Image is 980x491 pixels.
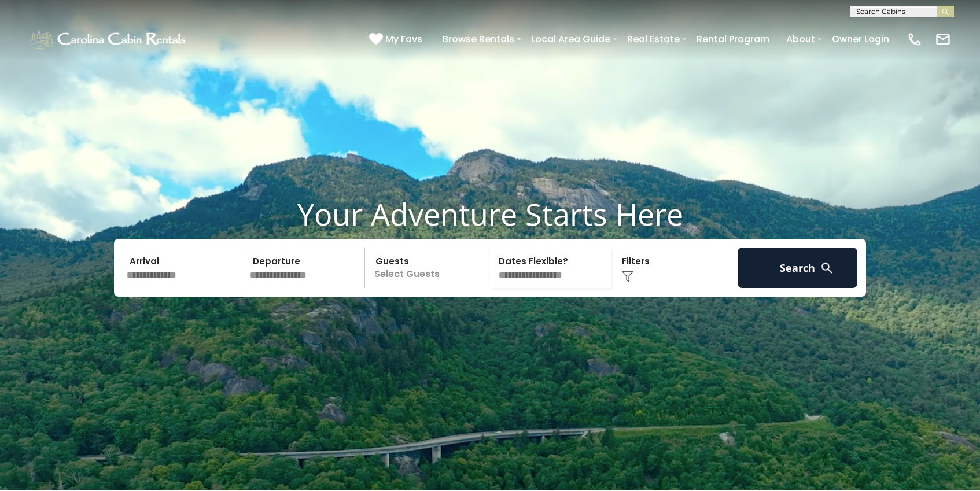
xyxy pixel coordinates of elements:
[622,271,633,282] img: filter--v1.png
[907,31,923,47] img: phone-regular-white.png
[369,248,488,288] p: Select Guests
[621,29,686,49] a: Real Estate
[29,28,189,51] img: White-1-1-2.png
[9,196,971,232] h1: Your Adventure Starts Here
[525,29,616,49] a: Local Area Guide
[385,32,422,46] span: My Favs
[369,32,425,47] a: My Favs
[738,248,857,288] button: Search
[826,29,895,49] a: Owner Login
[691,29,775,49] a: Rental Program
[437,29,520,49] a: Browse Rentals
[820,261,834,275] img: search-regular-white.png
[780,29,821,49] a: About
[935,31,951,47] img: mail-regular-white.png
